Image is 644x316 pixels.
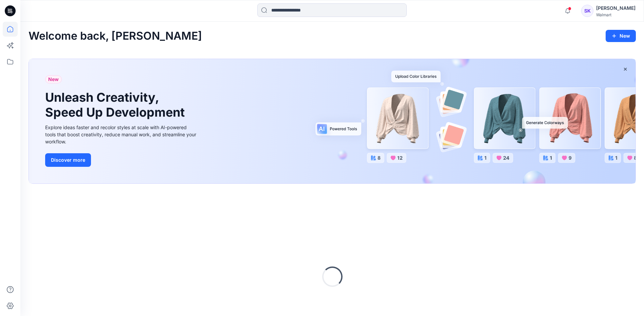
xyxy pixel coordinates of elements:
[45,90,188,119] h1: Unleash Creativity, Speed Up Development
[596,12,636,17] div: Walmart
[29,30,202,42] h2: Welcome back, [PERSON_NAME]
[45,153,198,167] a: Discover more
[606,30,636,42] button: New
[48,75,59,83] span: New
[45,124,198,145] div: Explore ideas faster and recolor styles at scale with AI-powered tools that boost creativity, red...
[581,5,593,17] div: SK
[596,4,636,12] div: [PERSON_NAME]
[45,153,91,167] button: Discover more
